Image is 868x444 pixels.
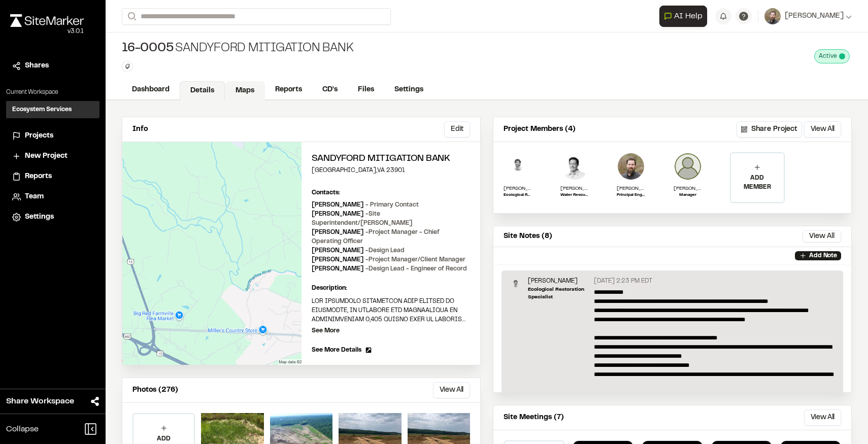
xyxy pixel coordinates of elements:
[809,251,837,260] p: Add Note
[12,60,93,72] a: Shares
[312,210,471,228] p: [PERSON_NAME]
[12,191,93,202] a: Team
[12,212,93,223] a: Settings
[528,286,590,301] p: Ecological Restoration Specialist
[814,49,850,63] div: This project is active and counting against your active project count.
[504,231,552,242] p: Site Notes (8)
[25,130,53,142] span: Projects
[365,257,465,262] span: - Project Manager/Client Manager
[764,8,852,24] button: [PERSON_NAME]
[25,60,49,72] span: Shares
[6,395,74,407] span: Share Workspace
[348,80,384,99] a: Files
[504,412,564,423] p: Site Meetings (7)
[444,121,470,138] button: Edit
[659,6,711,27] div: Open AI Assistant
[508,277,524,293] img: Kyle Ashmun
[312,255,465,264] p: [PERSON_NAME]
[731,174,784,192] p: ADD MEMBER
[312,200,419,210] p: [PERSON_NAME]
[804,409,841,426] button: View All
[365,202,419,208] span: - Primary Contact
[25,191,44,202] span: Team
[504,124,576,135] p: Project Members (4)
[504,192,532,198] p: Ecological Restoration Specialist
[674,185,702,192] p: [PERSON_NAME]
[560,152,589,181] img: Alex Lucado
[560,185,589,192] p: [PERSON_NAME]
[312,80,348,99] a: CD's
[674,152,702,181] img: Jon Roller
[365,248,405,253] span: - Design Lead
[12,171,93,182] a: Reports
[12,130,93,142] a: Projects
[312,188,340,197] p: Contacts:
[312,346,361,355] span: See More Details
[312,264,467,274] p: [PERSON_NAME]
[617,185,645,192] p: [PERSON_NAME]
[433,382,470,398] button: View All
[12,151,93,162] a: New Project
[265,80,312,99] a: Reports
[839,53,845,59] span: This project is active and counting against your active project count.
[10,27,84,36] div: Oh geez...please don't...
[504,152,532,181] img: Kyle Ashmun
[25,151,68,162] span: New Project
[617,192,645,198] p: Principal Engineer
[122,41,353,57] div: Sandyford Mitigation Bank
[384,80,433,99] a: Settings
[25,212,54,223] span: Settings
[659,6,707,27] button: Open AI Assistant
[312,246,405,255] p: [PERSON_NAME]
[764,8,781,24] img: User
[180,81,225,100] a: Details
[122,80,180,99] a: Dashboard
[132,124,148,135] p: Info
[819,52,837,61] span: Active
[594,277,652,286] p: [DATE] 2:23 PM EDT
[617,152,645,181] img: Kip Mumaw
[674,192,702,198] p: Manager
[560,192,589,198] p: Water Resources Engineer
[10,14,84,27] img: rebrand.png
[225,81,265,100] a: Maps
[803,230,841,243] button: View All
[528,277,590,286] p: [PERSON_NAME]
[122,8,140,25] button: Search
[6,88,99,97] p: Current Workspace
[312,152,471,166] h2: Sandyford Mitigation Bank
[312,228,471,246] p: [PERSON_NAME]
[122,61,133,72] button: Edit Tags
[12,105,72,114] h3: Ecosystem Services
[312,284,471,293] p: Description:
[737,121,802,138] button: Share Project
[785,11,844,22] span: [PERSON_NAME]
[122,41,173,57] span: 16-0005
[6,423,39,435] span: Collapse
[312,326,340,335] p: See More
[25,171,52,182] span: Reports
[312,230,440,244] span: - Project Manager - Chief Operating Officer
[132,385,178,396] p: Photos (276)
[504,185,532,192] p: [PERSON_NAME]
[312,297,471,324] p: LOR IPSUMDOLO SITAMETCON ADIP ELITSED DO EIUSMODTE, IN UTLABORE ETD MAGNAALIQUA EN ADMINIMVENIAM ...
[312,212,412,226] span: - Site Superintendent/[PERSON_NAME]
[365,266,467,271] span: - Design Lead - Engineer of Record
[804,121,841,138] button: View All
[312,166,471,175] p: [GEOGRAPHIC_DATA] , VA 23901
[674,10,703,22] span: AI Help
